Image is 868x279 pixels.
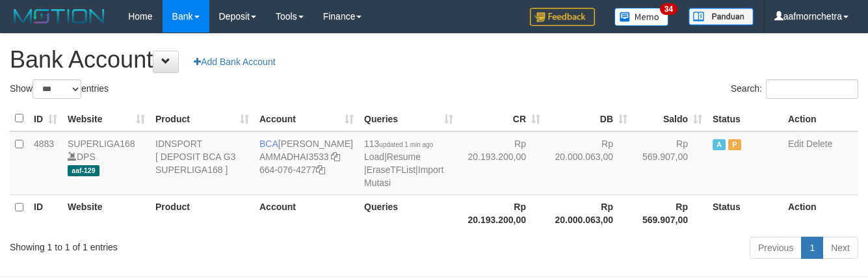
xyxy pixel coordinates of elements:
th: Saldo: activate to sort column ascending [633,106,707,131]
td: 4883 [29,131,62,195]
th: Website [62,194,150,232]
span: 34 [660,3,677,15]
a: AMMADHAI3533 [259,152,329,162]
img: Feedback.jpg [530,8,595,26]
th: Rp 569.907,00 [633,194,707,232]
a: Add Bank Account [185,51,283,73]
th: Queries: activate to sort column ascending [359,106,458,131]
a: Edit [788,139,804,149]
td: Rp 20.193.200,00 [458,131,546,195]
span: BCA [259,139,278,149]
th: DB: activate to sort column ascending [546,106,633,131]
h1: Bank Account [10,47,858,73]
span: 113 [364,139,433,149]
th: Website: activate to sort column ascending [62,106,150,131]
th: Rp 20.193.200,00 [458,194,546,232]
input: Search: [766,79,858,99]
th: Action [783,194,858,232]
span: aaf-129 [68,165,99,176]
label: Show entries [10,79,109,99]
th: Action [783,106,858,131]
td: IDNSPORT [ DEPOSIT BCA G3 SUPERLIGA168 ] [150,131,254,195]
td: Rp 569.907,00 [633,131,707,195]
img: panduan.png [689,8,754,25]
th: ID [29,194,62,232]
img: Button%20Memo.svg [614,8,669,26]
th: Product [150,194,254,232]
a: Next [822,237,858,259]
td: [PERSON_NAME] 664-076-4277 [254,131,359,195]
span: Active [713,139,726,150]
a: SUPERLIGA168 [68,139,135,149]
select: Showentries [33,79,81,99]
a: Copy 6640764277 to clipboard [316,165,325,175]
img: MOTION_logo.png [10,7,109,26]
th: CR: activate to sort column ascending [458,106,546,131]
th: Account [254,194,359,232]
td: Rp 20.000.063,00 [546,131,633,195]
span: Paused [728,139,741,150]
span: updated 1 min ago [379,141,433,148]
th: Status [707,194,783,232]
a: Previous [750,237,802,259]
div: Showing 1 to 1 of 1 entries [10,235,352,254]
td: DPS [62,131,150,195]
th: Status [707,106,783,131]
span: | | | [364,139,443,188]
th: Queries [359,194,458,232]
a: Load [364,152,384,162]
label: Search: [731,79,858,99]
th: Rp 20.000.063,00 [546,194,633,232]
th: Account: activate to sort column ascending [254,106,359,131]
a: 1 [801,237,823,259]
th: ID: activate to sort column ascending [29,106,62,131]
a: Resume [387,152,421,162]
a: Copy AMMADHAI3533 to clipboard [331,152,340,162]
th: Product: activate to sort column ascending [150,106,254,131]
a: EraseTFList [367,165,415,175]
a: Import Mutasi [364,165,443,188]
a: Delete [806,139,832,149]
